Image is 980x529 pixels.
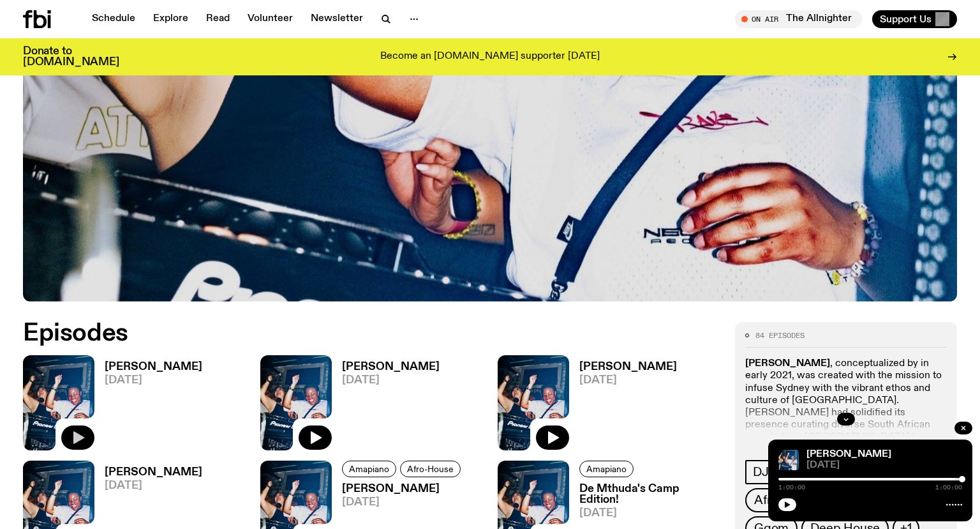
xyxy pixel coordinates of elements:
a: Amapiano [579,461,634,477]
a: Amapiano [342,461,396,477]
p: Become an [DOMAIN_NAME] supporter [DATE] [380,51,600,63]
button: Support Us [872,10,957,28]
span: DJ Mix [753,465,793,479]
span: 1:00:00 [778,484,805,491]
span: [DATE] [579,375,677,386]
h2: Episodes [23,322,641,345]
h3: [PERSON_NAME] [342,362,440,372]
span: Afro-House [407,464,454,473]
h3: [PERSON_NAME] [342,484,464,494]
a: [PERSON_NAME] [806,449,891,459]
a: [PERSON_NAME][DATE] [94,362,202,450]
strong: [PERSON_NAME] [745,358,830,369]
span: Afro-House [754,493,819,507]
span: [DATE] [342,375,440,386]
span: Support Us [880,13,932,25]
span: [DATE] [806,461,962,470]
a: Read [198,10,237,28]
a: DJ Mix [745,460,801,484]
button: On AirThe Allnighter [735,10,862,28]
a: Afro-House [745,488,828,512]
h3: [PERSON_NAME] [579,362,677,372]
span: [DATE] [579,508,720,519]
span: 1:00:00 [935,484,962,491]
h3: Donate to [DOMAIN_NAME] [23,46,119,68]
span: [DATE] [105,480,202,491]
span: 84 episodes [755,332,805,339]
a: [PERSON_NAME][DATE] [569,362,677,450]
a: Explore [145,10,196,28]
a: Schedule [84,10,143,28]
a: [PERSON_NAME][DATE] [332,362,440,450]
p: , conceptualized by in early 2021, was created with the mission to infuse Sydney with the vibrant... [745,358,947,480]
h3: [PERSON_NAME] [105,467,202,478]
span: [DATE] [105,375,202,386]
h3: [PERSON_NAME] [105,362,202,372]
span: Amapiano [586,464,627,473]
span: Amapiano [349,464,389,473]
span: [DATE] [342,497,464,508]
a: Volunteer [240,10,301,28]
a: Newsletter [303,10,371,28]
h3: De Mthuda's Camp Edition! [579,484,720,505]
a: Afro-House [400,461,461,477]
